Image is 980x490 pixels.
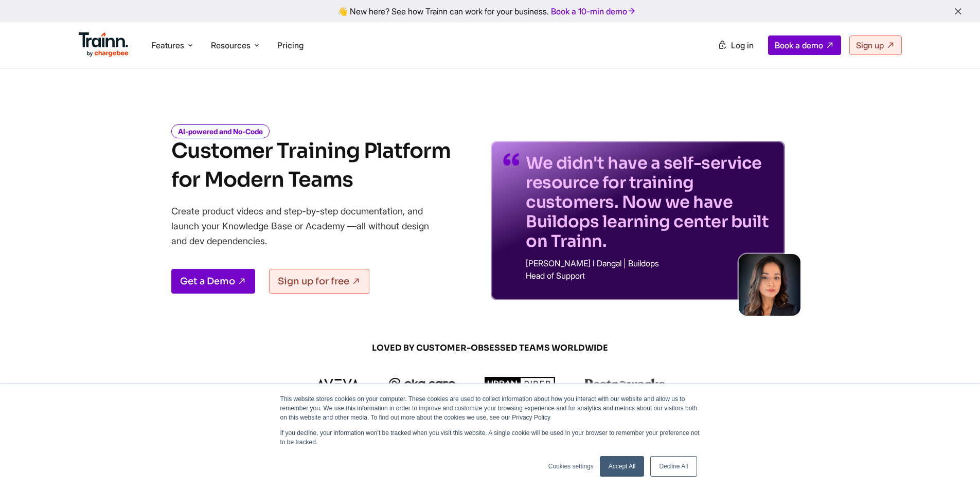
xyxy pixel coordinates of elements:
p: Create product videos and step-by-step documentation, and launch your Knowledge Base or Academy —... [171,204,444,248]
img: sabina-buildops.d2e8138.png [739,254,800,316]
span: Log in [731,40,754,50]
img: Trainn Logo [79,32,129,57]
a: Book a demo [768,35,841,55]
h1: Customer Training Platform for Modern Teams [171,137,451,194]
span: Book a demo [775,40,823,50]
p: [PERSON_NAME] I Dangal | Buildops [526,259,773,267]
i: AI-powered and No-Code [171,124,270,138]
span: Sign up [856,40,884,50]
span: LOVED BY CUSTOMER-OBSESSED TEAMS WORLDWIDE [243,342,737,354]
img: quotes-purple.41a7099.svg [503,153,520,166]
p: We didn't have a self-service resource for training customers. Now we have Buildops learning cent... [526,153,773,251]
img: urbanpiper logo [485,377,556,391]
a: Pricing [277,40,304,50]
a: Accept All [600,456,645,477]
span: Resources [211,40,251,51]
a: Get a Demo [171,269,255,294]
p: This website stores cookies on your computer. These cookies are used to collect information about... [280,394,700,422]
p: If you decline, your information won’t be tracked when you visit this website. A single cookie wi... [280,428,700,447]
a: Log in [711,36,760,55]
img: ekacare logo [389,378,456,390]
a: Book a 10-min demo [549,4,638,19]
img: restroworks logo [584,378,665,390]
span: Features [151,40,184,51]
a: Sign up for free [269,269,369,294]
a: Decline All [650,456,697,477]
img: aveva logo [315,379,360,389]
div: 👋 New here? See how Trainn can work for your business. [6,6,974,16]
a: Cookies settings [548,462,594,471]
p: Head of Support [526,271,773,280]
a: Sign up [849,35,902,55]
